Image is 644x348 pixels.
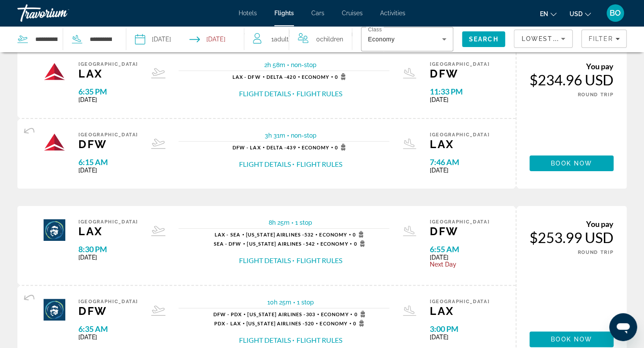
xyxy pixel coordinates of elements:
img: Airline logo [44,219,65,241]
span: Economy [368,36,394,43]
button: Flight Rules [296,89,342,98]
span: [DATE] [78,254,138,261]
img: Airline logo [44,132,65,154]
span: Flights [274,10,294,17]
span: [GEOGRAPHIC_DATA] [78,132,138,138]
div: $253.99 USD [529,229,614,246]
span: 1 [271,33,289,45]
span: DFW [430,225,489,238]
span: [GEOGRAPHIC_DATA] [430,61,489,67]
button: Book now [529,331,614,347]
span: [DATE] [430,334,489,341]
a: Cars [311,10,324,17]
button: Flight Rules [296,256,342,265]
a: Hotels [239,10,257,17]
span: [GEOGRAPHIC_DATA] [78,219,138,225]
span: LAX [430,138,489,151]
span: 6:35 PM [78,87,138,96]
span: Book now [551,160,592,167]
span: en [540,10,548,17]
span: 532 [246,232,314,237]
span: 6:35 AM [78,324,138,334]
button: User Menu [604,4,627,22]
span: Filter [588,35,613,42]
span: 0 [353,231,366,238]
span: Book now [551,336,592,343]
span: [GEOGRAPHIC_DATA] [430,299,489,304]
span: DFW - PDX [213,311,242,317]
img: Airline logo [44,61,65,83]
span: LAX [78,225,138,238]
span: Delta - [266,74,287,80]
span: [US_STATE] Airlines - [247,241,305,247]
span: [GEOGRAPHIC_DATA] [78,61,138,67]
span: LAX [78,67,138,80]
span: Economy [302,145,330,150]
span: 542 [247,241,314,247]
button: Flight Rules [296,159,342,169]
button: Book now [529,155,614,171]
span: non-stop [291,61,317,68]
span: 420 [266,74,296,80]
div: You pay [529,219,614,229]
span: DFW [430,67,489,80]
span: [US_STATE] Airlines - [247,311,306,317]
span: DFW [78,304,138,318]
span: BO [610,9,621,17]
button: Select depart date [135,26,171,52]
span: [DATE] [78,96,138,103]
span: 6:15 AM [78,157,138,167]
span: 0 [335,144,348,151]
button: Flight Details [239,159,290,169]
span: LAX [430,304,489,318]
span: [US_STATE] Airlines - [246,232,304,237]
span: Next Day [430,261,489,268]
span: LAX - SEA [215,232,240,237]
span: DFW - LAX [233,145,261,150]
span: 3h 31m [265,132,285,139]
button: Change currency [570,7,591,20]
span: 1 stop [297,299,314,306]
button: Flight Details [239,256,290,265]
span: [GEOGRAPHIC_DATA] [430,219,489,225]
span: [DATE] [430,96,489,103]
span: 439 [266,145,296,150]
span: DFW [78,138,138,151]
span: [DATE] [78,334,138,341]
a: Activities [380,10,405,17]
span: Economy [302,74,330,80]
span: 0 [354,311,368,318]
button: Flight Details [239,89,290,98]
span: [DATE] [78,167,138,174]
span: Lowest Price [521,35,577,42]
span: 11:33 PM [430,87,489,96]
span: [DATE] [430,254,489,261]
span: [GEOGRAPHIC_DATA] [430,132,489,138]
span: USD [570,10,583,17]
button: Flight Rules [296,335,342,345]
div: $234.96 USD [529,71,614,88]
span: LAX - DFW [233,74,261,80]
button: Filters [581,30,627,48]
span: 8h 25m [269,219,290,226]
span: [DATE] [430,167,489,174]
span: ROUND TRIP [578,250,614,255]
span: ROUND TRIP [578,92,614,98]
span: non-stop [291,132,317,139]
span: Economy [320,241,348,247]
span: 2h 58m [264,61,285,68]
span: 7:46 AM [430,157,489,167]
span: [US_STATE] Airlines - [246,321,305,326]
span: Children [320,36,343,43]
span: 8:30 PM [78,244,138,254]
span: 0 [354,240,367,247]
button: Change language [540,7,556,20]
span: Economy [320,321,347,326]
span: 3:00 PM [430,324,489,334]
mat-label: Class [368,27,382,33]
button: Flight Details [239,335,290,345]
